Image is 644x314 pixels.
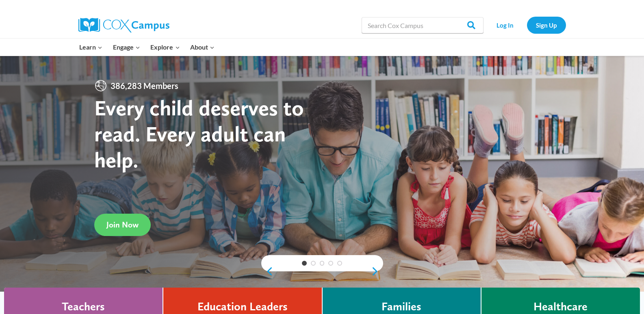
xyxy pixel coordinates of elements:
div: content slider buttons [261,263,383,279]
span: Learn [79,42,102,52]
span: 386,283 Members [107,79,182,92]
a: 3 [320,261,325,266]
img: Cox Campus [78,18,169,32]
h4: Families [382,300,421,314]
a: Log In [488,17,523,33]
nav: Secondary Navigation [488,17,566,33]
a: 1 [302,261,307,266]
a: next [371,266,383,276]
nav: Primary Navigation [74,39,220,56]
a: previous [261,266,273,276]
input: Search Cox Campus [362,17,484,33]
a: 5 [337,261,342,266]
h4: Education Leaders [197,300,288,314]
h4: Healthcare [533,300,588,314]
a: 2 [311,261,316,266]
a: 4 [328,261,333,266]
span: Explore [150,42,180,52]
span: About [190,42,215,52]
span: Engage [113,42,140,52]
a: Join Now [94,214,151,236]
h4: Teachers [62,300,105,314]
span: Join Now [106,220,139,230]
a: Sign Up [527,17,566,33]
strong: Every child deserves to read. Every adult can help. [94,95,304,172]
